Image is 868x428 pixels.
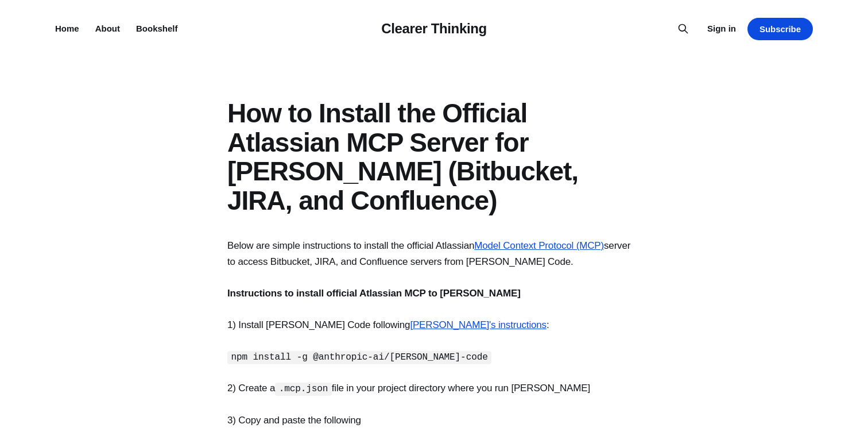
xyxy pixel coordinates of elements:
[227,380,641,396] p: 2) Create a file in your project directory where you run [PERSON_NAME]
[55,24,79,33] a: Home
[227,412,641,428] p: 3) Copy and paste the following
[227,238,641,269] p: Below are simple instructions to install the official Atlassian server to access Bitbucket, JIRA,...
[227,288,521,299] strong: Instructions to install official Atlassian MCP to [PERSON_NAME]
[474,240,604,251] a: Model Context Protocol (MCP)
[381,21,487,36] a: Clearer Thinking
[227,317,641,333] p: 1) Install [PERSON_NAME] Code following :
[95,24,120,33] a: About
[707,22,736,36] a: Sign in
[275,383,332,396] code: .mcp.json
[674,20,692,38] button: Search this site
[747,18,813,40] a: Subscribe
[227,99,641,215] h1: How to Install the Official Atlassian MCP Server for [PERSON_NAME] (Bitbucket, JIRA, and Confluence)
[136,24,178,33] a: Bookshelf
[410,319,547,330] a: [PERSON_NAME]'s instructions
[227,351,491,364] code: npm install -g @anthropic-ai/[PERSON_NAME]-code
